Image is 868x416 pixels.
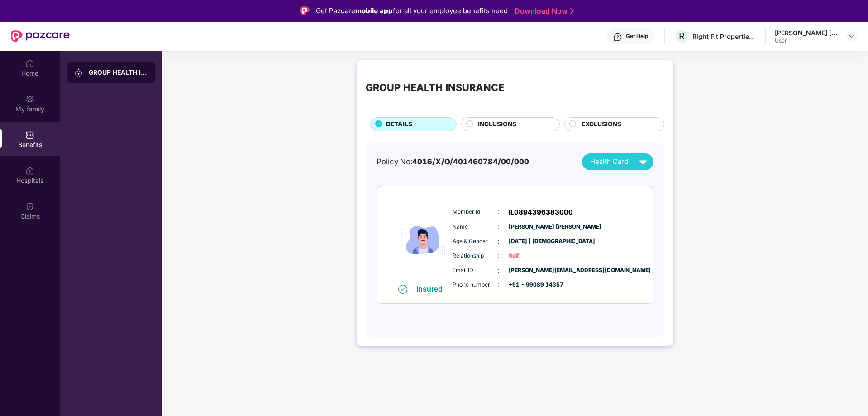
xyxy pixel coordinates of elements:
[453,208,498,216] span: Member Id
[509,207,573,218] span: IL0894396383000
[386,120,412,129] span: DETAILS
[515,6,571,16] a: Download Now
[848,33,855,40] img: svg+xml;base64,PHN2ZyBpZD0iRHJvcGRvd24tMzJ4MzIiIHhtbG5zPSJodHRwOi8vd3d3LnczLm9yZy8yMDAwL3N2ZyIgd2...
[775,37,838,44] div: User
[692,32,756,41] div: Right Fit Properties LLP
[498,280,500,290] span: :
[582,120,621,129] span: EXCLUSIONS
[25,59,34,68] img: svg+xml;base64,PHN2ZyBpZD0iSG9tZSIgeG1sbnM9Imh0dHA6Ly93d3cudzMub3JnLzIwMDAvc3ZnIiB3aWR0aD0iMjAiIG...
[398,285,407,294] img: svg+xml;base64,PHN2ZyB4bWxucz0iaHR0cDovL3d3dy53My5vcmcvMjAwMC9zdmciIHdpZHRoPSIxNiIgaGVpZ2h0PSIxNi...
[25,166,34,175] img: svg+xml;base64,PHN2ZyBpZD0iSG9zcGl0YWxzIiB4bWxucz0iaHR0cDovL3d3dy53My5vcmcvMjAwMC9zdmciIHdpZHRoPS...
[635,154,651,170] img: svg+xml;base64,PHN2ZyB4bWxucz0iaHR0cDovL3d3dy53My5vcmcvMjAwMC9zdmciIHZpZXdCb3g9IjAgMCAyNCAyNCIgd2...
[498,265,500,275] span: :
[498,222,500,232] span: :
[412,157,529,166] span: 4016/X/O/401460784/00/000
[366,80,504,95] div: GROUP HEALTH INSURANCE
[570,6,574,16] img: Stroke
[89,68,148,77] div: GROUP HEALTH INSURANCE
[626,33,648,40] div: Get Help
[509,252,554,260] span: Self
[613,33,622,42] img: svg+xml;base64,PHN2ZyBpZD0iSGVscC0zMngzMiIgeG1sbnM9Imh0dHA6Ly93d3cudzMub3JnLzIwMDAvc3ZnIiB3aWR0aD...
[25,95,34,104] img: svg+xml;base64,PHN2ZyB3aWR0aD0iMjAiIGhlaWdodD0iMjAiIHZpZXdCb3g9IjAgMCAyMCAyMCIgZmlsbD0ibm9uZSIgeG...
[498,207,500,217] span: :
[453,281,498,289] span: Phone number
[509,223,554,231] span: [PERSON_NAME] [PERSON_NAME]
[509,281,554,289] span: +91 - 99089 14357
[582,153,653,170] button: Health Card
[509,237,554,246] span: [DATE] | [DEMOGRAPHIC_DATA]
[355,6,393,15] strong: mobile app
[775,29,838,37] div: [PERSON_NAME] [PERSON_NAME]
[509,266,554,275] span: [PERSON_NAME][EMAIL_ADDRESS][DOMAIN_NAME]
[453,223,498,231] span: Name
[416,284,448,293] div: Insured
[453,266,498,275] span: Email ID
[11,30,70,42] img: New Pazcare Logo
[25,202,34,211] img: svg+xml;base64,PHN2ZyBpZD0iQ2xhaW0iIHhtbG5zPSJodHRwOi8vd3d3LnczLm9yZy8yMDAwL3N2ZyIgd2lkdGg9IjIwIi...
[25,130,34,139] img: svg+xml;base64,PHN2ZyBpZD0iQmVuZWZpdHMiIHhtbG5zPSJodHRwOi8vd3d3LnczLm9yZy8yMDAwL3N2ZyIgd2lkdGg9Ij...
[679,31,685,42] span: R
[590,157,628,167] span: Health Card
[300,6,310,15] img: Logo
[453,237,498,246] span: Age & Gender
[316,5,508,16] div: Get Pazcare for all your employee benefits need
[377,156,529,167] div: Policy No:
[453,252,498,260] span: Relationship
[396,196,450,284] img: icon
[478,120,516,129] span: INCLUSIONS
[498,236,500,246] span: :
[74,68,83,77] img: svg+xml;base64,PHN2ZyB3aWR0aD0iMjAiIGhlaWdodD0iMjAiIHZpZXdCb3g9IjAgMCAyMCAyMCIgZmlsbD0ibm9uZSIgeG...
[498,251,500,261] span: :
